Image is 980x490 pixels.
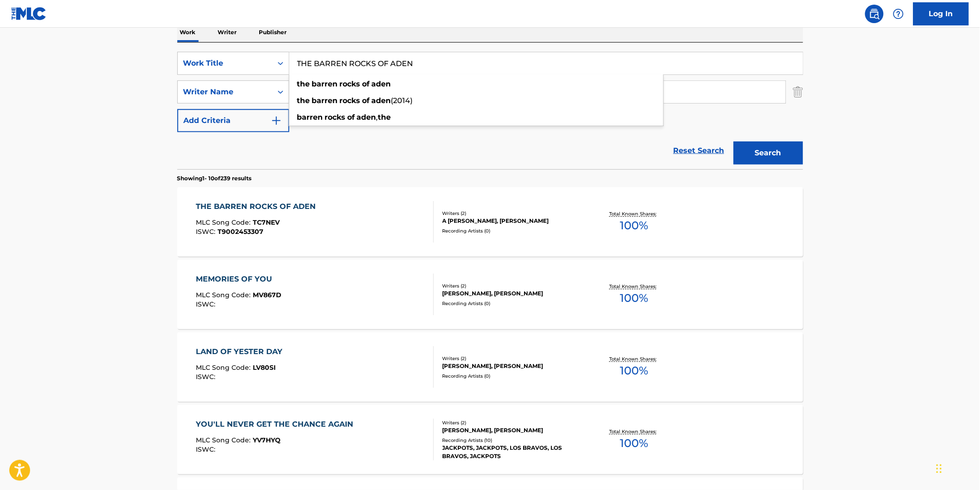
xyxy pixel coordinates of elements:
a: Log In [913,2,969,25]
strong: the [378,113,391,122]
form: Search Form [177,52,803,169]
span: MLC Song Code : [196,436,253,444]
div: Work Title [183,58,267,69]
a: THE BARREN ROCKS OF ADENMLC Song Code:TC7NEVISWC:T9002453307Writers (2)A [PERSON_NAME], [PERSON_N... [177,187,803,257]
strong: rocks [340,96,361,105]
div: Recording Artists ( 10 ) [443,437,582,444]
span: T9002453307 [218,227,263,236]
span: LV80SI [253,363,276,372]
a: MEMORIES OF YOUMLC Song Code:MV867DISWC:Writers (2)[PERSON_NAME], [PERSON_NAME]Recording Artists ... [177,260,803,329]
div: JACKPOTS, JACKPOTS, LOS BRAVOS, LOS BRAVOS, JACKPOTS [443,444,582,460]
p: Showing 1 - 10 of 239 results [177,174,252,183]
button: Search [734,141,803,165]
strong: aden [372,80,391,88]
p: Total Known Shares: [610,210,659,217]
span: (2014) [391,96,413,105]
strong: aden [372,96,391,105]
img: help [893,8,904,19]
span: MLC Song Code : [196,363,253,372]
p: Publisher [256,23,290,42]
span: MLC Song Code : [196,218,253,227]
span: ISWC : [196,227,218,236]
span: 100 % [620,290,649,306]
div: Recording Artists ( 0 ) [443,373,582,380]
div: LAND OF YESTER DAY [196,346,287,357]
div: [PERSON_NAME], [PERSON_NAME] [443,362,582,370]
div: A [PERSON_NAME], [PERSON_NAME] [443,217,582,225]
a: Reset Search [669,141,729,161]
p: Total Known Shares: [610,428,659,435]
a: YOU'LL NEVER GET THE CHANCE AGAINMLC Song Code:YV7HYQISWC:Writers (2)[PERSON_NAME], [PERSON_NAME]... [177,405,803,474]
a: Public Search [865,5,884,23]
div: Help [889,5,908,23]
strong: of [362,96,370,105]
div: [PERSON_NAME], [PERSON_NAME] [443,289,582,298]
p: Writer [215,23,240,42]
div: [PERSON_NAME], [PERSON_NAME] [443,426,582,435]
div: THE BARREN ROCKS OF ADEN [196,201,320,212]
span: 100 % [620,362,649,379]
strong: rocks [325,113,346,122]
button: Add Criteria [177,109,289,132]
span: MV867D [253,291,281,299]
iframe: Chat Widget [934,446,980,490]
div: Writers ( 2 ) [443,210,582,217]
img: 9d2ae6d4665cec9f34b9.svg [271,115,282,126]
img: Delete Criterion [793,80,803,104]
strong: aden [357,113,376,122]
div: Drag [936,455,942,483]
span: , [376,113,378,122]
img: search [869,8,880,19]
div: Writers ( 2 ) [443,355,582,362]
strong: the [297,80,310,88]
span: MLC Song Code : [196,291,253,299]
span: 100 % [620,435,649,452]
div: YOU'LL NEVER GET THE CHANCE AGAIN [196,419,358,430]
div: Recording Artists ( 0 ) [443,227,582,234]
p: Work [177,23,199,42]
div: Writer Name [183,86,267,98]
img: MLC Logo [11,7,47,20]
span: ISWC : [196,300,218,308]
strong: the [297,96,310,105]
p: Total Known Shares: [610,283,659,290]
div: Recording Artists ( 0 ) [443,300,582,307]
strong: barren [297,113,323,122]
span: ISWC : [196,373,218,381]
span: ISWC : [196,445,218,453]
span: YV7HYQ [253,436,281,444]
span: TC7NEV [253,218,280,227]
strong: of [348,113,355,122]
strong: rocks [340,80,361,88]
strong: of [362,80,370,88]
strong: barren [312,96,338,105]
a: LAND OF YESTER DAYMLC Song Code:LV80SIISWC:Writers (2)[PERSON_NAME], [PERSON_NAME]Recording Artis... [177,332,803,402]
div: Writers ( 2 ) [443,282,582,289]
strong: barren [312,80,338,88]
div: MEMORIES OF YOU [196,274,281,285]
div: Writers ( 2 ) [443,419,582,426]
span: 100 % [620,217,649,234]
p: Total Known Shares: [610,355,659,362]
